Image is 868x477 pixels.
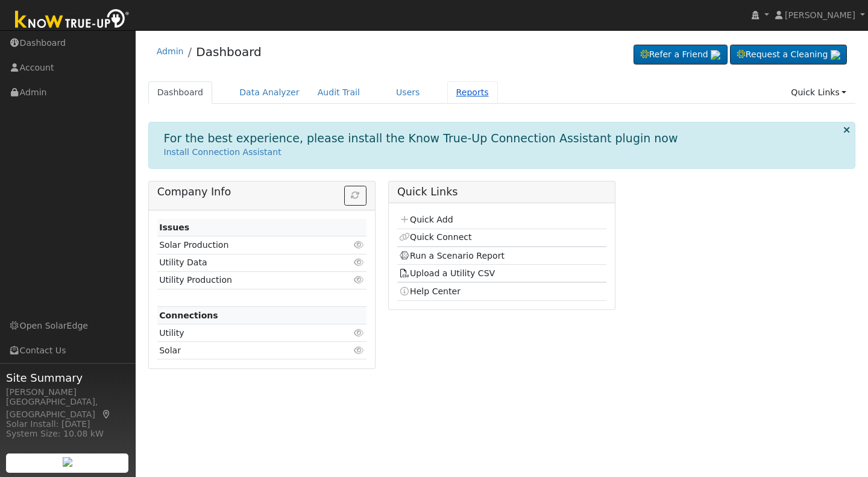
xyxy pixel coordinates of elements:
i: Click to view [354,241,365,249]
div: [PERSON_NAME] [6,386,129,399]
h5: Quick Links [397,186,606,198]
i: Click to view [354,346,365,355]
div: [GEOGRAPHIC_DATA], [GEOGRAPHIC_DATA] [6,396,129,421]
i: Click to view [354,258,365,267]
div: System Size: 10.08 kW [6,428,129,440]
i: Click to view [354,276,365,284]
td: Utility [157,324,333,342]
td: Solar Production [157,236,333,254]
a: Help Center [399,286,461,296]
i: Click to view [354,329,365,337]
span: [PERSON_NAME] [785,10,855,20]
td: Solar [157,342,333,359]
img: retrieve [63,457,72,467]
a: Audit Trail [309,81,369,104]
a: Refer a Friend [634,45,728,65]
a: Install Connection Assistant [164,147,281,157]
a: Reports [447,81,498,104]
h1: For the best experience, please install the Know True-Up Connection Assistant plugin now [164,131,678,145]
a: Quick Add [399,215,453,224]
td: Utility Data [157,254,333,271]
a: Quick Links [782,81,855,104]
a: Admin [157,46,184,56]
div: Solar Install: [DATE] [6,418,129,431]
a: Dashboard [148,81,213,104]
img: retrieve [831,50,840,60]
a: Data Analyzer [230,81,309,104]
img: Know True-Up [9,7,136,34]
a: Users [387,81,429,104]
strong: Issues [159,223,189,232]
a: Run a Scenario Report [399,251,505,261]
span: Site Summary [6,370,129,386]
img: retrieve [711,50,720,60]
td: Utility Production [157,271,333,289]
a: Request a Cleaning [730,45,847,65]
a: Upload a Utility CSV [399,268,495,278]
strong: Connections [159,311,218,320]
a: Quick Connect [399,232,471,242]
a: Dashboard [196,45,262,59]
h5: Company Info [157,186,366,198]
a: Map [101,409,112,419]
